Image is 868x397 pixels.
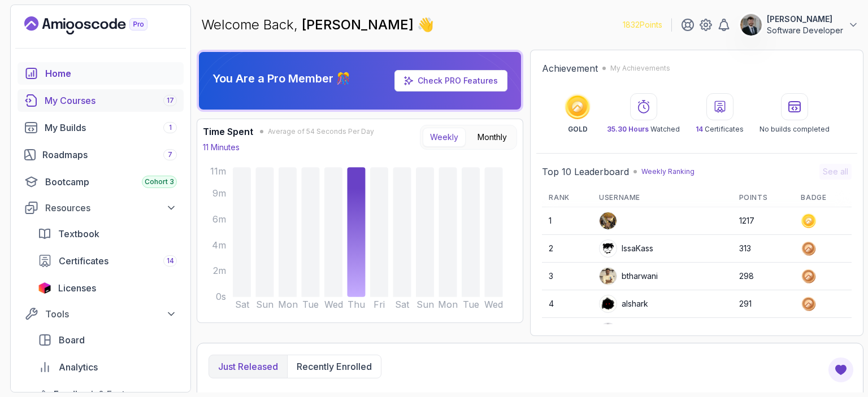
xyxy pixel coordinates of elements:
[600,323,617,340] img: default monster avatar
[740,14,859,36] button: user profile image[PERSON_NAME]Software Developer
[45,175,177,189] div: Bootcamp
[600,268,617,285] img: user profile image
[607,125,680,134] p: Watched
[18,143,184,166] a: roadmaps
[45,307,177,321] div: Tools
[599,267,658,285] div: btharwani
[542,62,598,75] h2: Achievement
[348,299,365,310] tspan: Thu
[600,295,617,312] img: user profile image
[732,263,795,290] td: 298
[740,14,762,36] img: user profile image
[212,71,350,86] p: You Are a Pro Member 🎊
[302,16,417,33] span: [PERSON_NAME]
[732,318,795,346] td: 232
[287,355,381,378] button: Recently enrolled
[203,125,253,138] h3: Time Spent
[696,125,703,133] span: 14
[168,150,172,159] span: 7
[212,240,226,251] tspan: 4m
[256,299,274,310] tspan: Sun
[374,299,385,310] tspan: Fri
[18,89,184,112] a: courses
[623,19,662,30] p: 1832 Points
[201,16,434,34] p: Welcome Back,
[600,212,617,229] img: user profile image
[542,290,592,318] td: 4
[599,295,648,313] div: alshark
[395,299,410,310] tspan: Sat
[819,164,852,180] button: See all
[31,329,184,351] a: board
[696,125,744,134] p: Certificates
[732,235,795,263] td: 313
[268,127,374,136] span: Average of 54 Seconds Per Day
[568,125,588,134] p: GOLD
[610,64,670,73] p: My Achievements
[794,189,852,207] th: Badge
[732,207,795,235] td: 1217
[600,240,617,257] img: user profile image
[278,299,298,310] tspan: Mon
[58,281,96,295] span: Licenses
[31,277,184,299] a: licenses
[42,148,177,162] div: Roadmaps
[418,76,498,85] a: Check PRO Features
[542,318,592,346] td: 5
[324,299,343,310] tspan: Wed
[417,16,434,34] span: 👋
[302,299,319,310] tspan: Tue
[416,299,434,310] tspan: Sun
[732,290,795,318] td: 291
[31,223,184,245] a: textbook
[45,121,177,134] div: My Builds
[542,165,629,178] h2: Top 10 Leaderboard
[218,360,278,373] p: Just released
[58,227,99,241] span: Textbook
[167,256,174,265] span: 14
[18,116,184,139] a: builds
[767,14,843,25] p: [PERSON_NAME]
[216,292,226,303] tspan: 0s
[24,16,173,34] a: Landing page
[169,123,172,132] span: 1
[759,125,830,134] p: No builds completed
[592,189,732,207] th: Username
[59,254,108,268] span: Certificates
[542,189,592,207] th: Rank
[599,239,653,258] div: IssaKass
[18,304,184,324] button: Tools
[463,299,479,310] tspan: Tue
[607,125,649,133] span: 35.30 Hours
[18,198,184,218] button: Resources
[423,128,466,147] button: Weekly
[439,299,458,310] tspan: Mon
[542,235,592,263] td: 2
[59,360,98,374] span: Analytics
[542,207,592,235] td: 1
[59,333,85,347] span: Board
[212,188,226,199] tspan: 9m
[470,128,514,147] button: Monthly
[542,263,592,290] td: 3
[38,282,51,294] img: jetbrains icon
[145,177,174,186] span: Cohort 3
[18,171,184,193] a: bootcamp
[767,25,843,36] p: Software Developer
[18,62,184,85] a: home
[212,214,226,225] tspan: 6m
[31,356,184,378] a: analytics
[45,94,177,107] div: My Courses
[45,201,177,215] div: Resources
[235,299,250,310] tspan: Sat
[394,70,507,91] a: Check PRO Features
[485,299,504,310] tspan: Wed
[641,167,695,176] p: Weekly Ranking
[167,96,174,105] span: 17
[45,67,177,80] div: Home
[213,266,226,277] tspan: 2m
[732,189,795,207] th: Points
[203,142,240,153] p: 11 Minutes
[31,250,184,272] a: certificates
[599,322,647,341] div: jvxdev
